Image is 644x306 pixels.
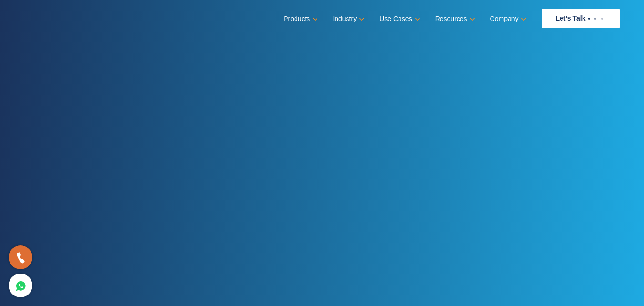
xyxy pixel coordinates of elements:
a: Use Cases [379,12,418,26]
a: Company [490,12,525,26]
a: Industry [333,12,363,26]
a: Resources [435,12,473,26]
a: Let’s Talk [542,9,620,28]
a: Products [284,12,316,26]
